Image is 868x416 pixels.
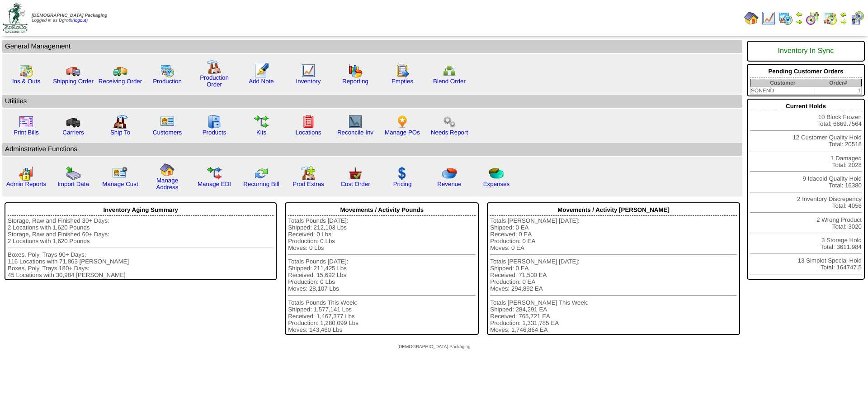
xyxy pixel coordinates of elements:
[243,181,279,187] a: Recurring Bill
[2,40,742,53] td: General Management
[750,79,815,87] th: Customer
[249,78,274,85] a: Add Note
[750,43,862,60] div: Inventory In Sync
[112,166,129,181] img: managecust.png
[296,78,321,85] a: Inventory
[490,204,737,216] div: Movements / Activity [PERSON_NAME]
[66,115,80,129] img: truck3.gif
[19,166,33,181] img: graph2.png
[489,166,504,181] img: pie_chart2.png
[113,63,127,78] img: truck2.gif
[113,115,127,129] img: factory2.gif
[796,18,803,25] img: arrowright.gif
[160,163,175,177] img: home.gif
[295,129,321,136] a: Locations
[823,11,837,25] img: calendarinout.gif
[153,78,182,85] a: Production
[32,13,107,23] span: Logged in as Dgroth
[292,181,324,187] a: Prod Extras
[442,115,457,129] img: workflow.png
[437,181,461,187] a: Revenue
[8,217,274,278] div: Storage, Raw and Finished 30+ Days: 2 Locations with 1,620 Pounds Storage, Raw and Finished 60+ D...
[840,11,847,18] img: arrowleft.gif
[395,115,410,129] img: po.png
[806,11,820,25] img: calendarblend.gif
[301,63,316,78] img: line_graph.gif
[342,78,368,85] a: Reporting
[301,115,316,129] img: locations.gif
[254,63,269,78] img: orders.gif
[395,63,410,78] img: workorder.gif
[392,78,413,85] a: Empties
[348,63,363,78] img: graph.gif
[393,181,412,187] a: Pricing
[156,177,179,191] a: Manage Address
[750,66,862,77] div: Pending Customer Orders
[207,115,222,129] img: cabinet.gif
[750,87,815,95] td: SONEND
[12,78,40,85] a: Ins & Outs
[815,87,862,95] td: 1
[207,166,222,181] img: edi.gif
[200,74,229,88] a: Production Order
[490,217,737,333] div: Totals [PERSON_NAME] [DATE]: Shipped: 0 EA Received: 0 EA Production: 0 EA Moves: 0 EA Totals [PE...
[796,11,803,18] img: arrowleft.gif
[397,344,470,349] span: [DEMOGRAPHIC_DATA] Packaging
[254,115,269,129] img: workflow.gif
[32,13,107,18] span: [DEMOGRAPHIC_DATA] Packaging
[254,166,269,181] img: reconcile.gif
[850,11,864,25] img: calendarcustomer.gif
[66,166,80,181] img: import.gif
[160,115,175,129] img: customers.gif
[433,78,466,85] a: Blend Order
[744,11,759,25] img: home.gif
[14,129,39,136] a: Print Bills
[747,99,865,280] div: 10 Block Frozen Total: 6669.7564 12 Customer Quality Hold Total: 20518 1 Damaged Total: 2028 9 Id...
[288,217,476,333] div: Totals Pounds [DATE]: Shipped: 212,103 Lbs Received: 0 Lbs Production: 0 Lbs Moves: 0 Lbs Totals ...
[203,129,226,136] a: Products
[288,204,476,216] div: Movements / Activity Pounds
[385,129,420,136] a: Manage POs
[153,129,182,136] a: Customers
[761,11,776,25] img: line_graph.gif
[431,129,468,136] a: Needs Report
[160,63,175,78] img: calendarprod.gif
[337,129,373,136] a: Reconcile Inv
[2,95,742,108] td: Utilities
[2,143,742,156] td: Adminstrative Functions
[340,181,370,187] a: Cust Order
[750,100,862,112] div: Current Holds
[348,166,363,181] img: cust_order.png
[301,166,316,181] img: prodextras.gif
[62,129,84,136] a: Carriers
[815,79,862,87] th: Order#
[66,63,80,78] img: truck.gif
[483,181,510,187] a: Expenses
[99,78,142,85] a: Receiving Order
[102,181,138,187] a: Manage Cust
[19,115,33,129] img: invoice2.gif
[348,115,363,129] img: line_graph2.gif
[207,60,222,74] img: factory.gif
[3,3,28,33] img: zoroco-logo-small.webp
[778,11,793,25] img: calendarprod.gif
[198,181,231,187] a: Manage EDI
[19,63,33,78] img: calendarinout.gif
[110,129,130,136] a: Ship To
[53,78,94,85] a: Shipping Order
[6,181,46,187] a: Admin Reports
[840,18,847,25] img: arrowright.gif
[57,181,89,187] a: Import Data
[442,63,457,78] img: network.png
[72,18,88,23] a: (logout)
[442,166,457,181] img: pie_chart.png
[8,204,274,216] div: Inventory Aging Summary
[256,129,266,136] a: Kits
[395,166,410,181] img: dollar.gif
